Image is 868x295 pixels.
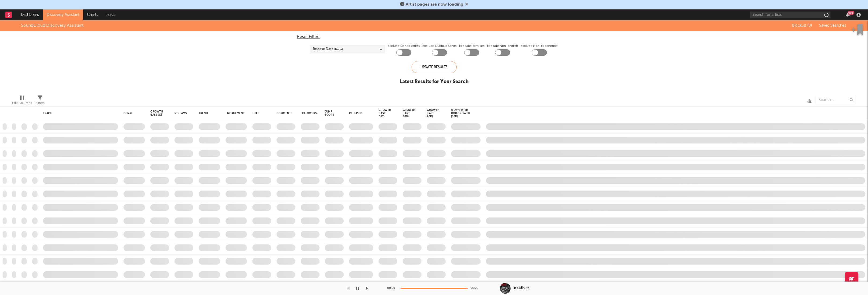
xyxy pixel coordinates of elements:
[313,46,343,52] div: Release Date
[297,34,571,40] div: Reset Filters
[199,112,217,115] div: Trend
[470,285,481,292] div: 00:29
[459,43,484,49] label: Exclude Remixes
[513,286,529,291] div: In a Minute
[43,112,115,115] div: Track
[334,46,343,52] span: (None)
[252,112,263,115] div: Likes
[175,112,187,115] div: Streams
[36,93,44,109] div: Filters
[451,108,473,118] div: % Days with DoD Growth (30d)
[12,93,32,109] div: Edit Columns
[226,112,245,115] div: Engagement
[301,112,317,115] div: Followers
[400,79,468,85] div: Latest Results for Your Search
[406,2,463,7] span: Artist pages are now loading
[17,9,43,20] a: Dashboard
[846,13,850,17] button: 99+
[21,22,83,29] div: SoundCloud Discovery Assistant
[43,9,83,20] a: Discovery Assistant
[848,11,854,15] div: 99 +
[277,112,292,115] div: Comments
[387,285,398,292] div: 00:29
[465,2,468,7] span: Dismiss
[36,100,44,106] div: Filters
[792,24,812,27] span: Blocklist
[12,100,32,106] div: Edit Columns
[102,9,119,20] a: Leads
[807,24,812,27] span: ( 0 )
[403,108,415,118] div: Growth (last 30d)
[349,112,365,115] div: Released
[325,110,336,117] div: Jump Score
[750,12,830,18] input: Search for artists
[124,112,137,115] div: Genre
[379,108,391,118] div: Growth (last day)
[412,61,457,73] div: Update Results
[427,108,440,118] div: Growth (last 90d)
[818,23,847,28] button: Saved Searches
[150,110,163,117] div: Growth (last 7d)
[521,43,558,49] label: Exclude Non-Exponential
[388,43,420,49] label: Exclude Signed Artists
[819,24,847,27] span: Saved Searches
[422,43,456,49] label: Exclude Dubious Songs
[816,96,856,104] input: Search...
[487,43,518,49] label: Exclude Non-English
[83,9,102,20] a: Charts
